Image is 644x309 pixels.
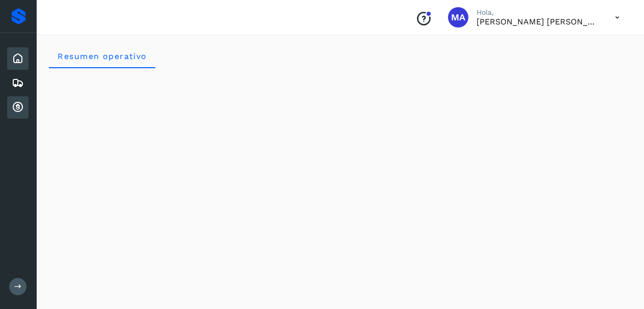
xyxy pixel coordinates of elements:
[477,8,599,17] p: Hola,
[7,96,29,119] div: Cuentas por cobrar
[7,72,29,94] div: Embarques
[7,47,29,70] div: Inicio
[477,17,599,26] p: MIGUEL ANGEL CRUZ TOLENTINO
[57,51,147,61] span: Resumen operativo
